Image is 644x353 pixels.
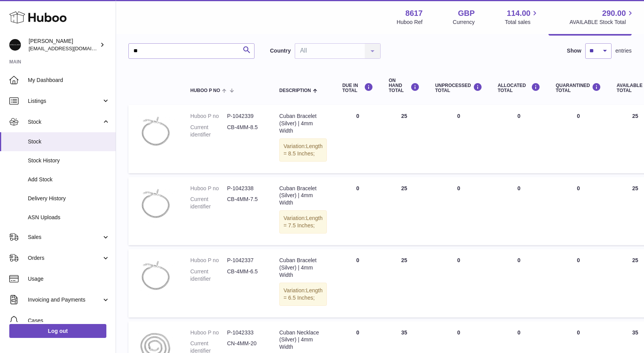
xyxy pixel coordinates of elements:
[9,39,21,51] img: hello@alfredco.com
[190,124,227,138] dt: Current identifier
[435,83,482,93] div: UNPROCESSED Total
[577,329,580,336] span: 0
[227,113,264,120] dd: P-1042339
[227,124,264,138] dd: CB-4MM-8.5
[28,195,110,202] span: Delivery History
[28,157,110,164] span: Stock History
[190,329,227,336] dt: Huboo P no
[29,45,114,51] span: [EMAIL_ADDRESS][DOMAIN_NAME]
[335,177,381,245] td: 0
[227,257,264,264] dd: P-1042337
[389,78,420,94] div: ON HAND Total
[28,296,102,304] span: Invoicing and Payments
[490,177,548,245] td: 0
[381,105,427,173] td: 25
[279,329,327,351] div: Cuban Necklace (Silver) | 4mm Width
[190,196,227,210] dt: Current identifier
[577,113,580,119] span: 0
[342,83,373,93] div: DUE IN TOTAL
[28,176,110,183] span: Add Stock
[270,47,291,55] label: Country
[615,47,632,55] span: entries
[569,19,635,26] span: AVAILABLE Stock Total
[381,177,427,245] td: 25
[507,8,530,19] span: 114.00
[28,77,110,84] span: My Dashboard
[427,105,490,173] td: 0
[190,268,227,283] dt: Current identifier
[28,118,102,126] span: Stock
[335,105,381,173] td: 0
[490,249,548,317] td: 0
[427,177,490,245] td: 0
[453,19,475,26] div: Currency
[427,249,490,317] td: 0
[279,283,327,306] div: Variation:
[284,287,323,301] span: Length = 6.5 Inches;
[28,214,110,221] span: ASN Uploads
[190,185,227,192] dt: Huboo P no
[490,105,548,173] td: 0
[227,329,264,336] dd: P-1042333
[227,185,264,192] dd: P-1042338
[577,257,580,263] span: 0
[227,196,264,210] dd: CB-4MM-7.5
[279,113,327,135] div: Cuban Bracelet (Silver) | 4mm Width
[28,234,102,241] span: Sales
[284,143,323,157] span: Length = 8.5 Inches;
[28,275,110,283] span: Usage
[505,8,539,26] a: 114.00 Total sales
[190,257,227,264] dt: Huboo P no
[28,254,102,262] span: Orders
[136,185,175,223] img: product image
[569,8,635,26] a: 290.00 AVAILABLE Stock Total
[335,249,381,317] td: 0
[279,138,327,162] div: Variation:
[29,38,98,52] div: [PERSON_NAME]
[505,19,539,26] span: Total sales
[190,113,227,120] dt: Huboo P no
[397,19,423,26] div: Huboo Ref
[381,249,427,317] td: 25
[9,324,106,338] a: Log out
[279,185,327,207] div: Cuban Bracelet (Silver) | 4mm Width
[279,257,327,279] div: Cuban Bracelet (Silver) | 4mm Width
[498,83,540,93] div: ALLOCATED Total
[567,47,581,55] label: Show
[602,8,626,19] span: 290.00
[136,113,175,151] img: product image
[279,88,311,93] span: Description
[227,268,264,283] dd: CB-4MM-6.5
[28,317,110,324] span: Cases
[577,185,580,191] span: 0
[458,8,475,19] strong: GBP
[136,257,175,295] img: product image
[556,83,601,93] div: QUARANTINED Total
[405,8,423,19] strong: 8617
[279,210,327,234] div: Variation:
[28,97,102,105] span: Listings
[28,138,110,145] span: Stock
[190,88,220,93] span: Huboo P no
